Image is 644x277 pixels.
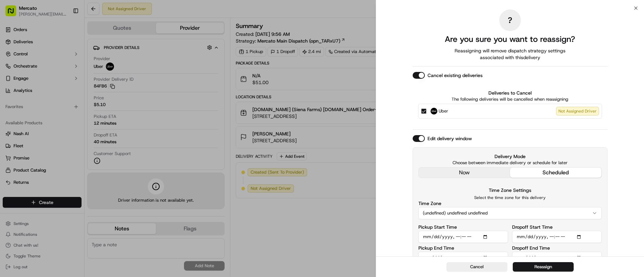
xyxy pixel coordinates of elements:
[445,34,575,45] h2: Are you sure you want to reassign?
[446,262,507,272] button: Cancel
[418,153,602,160] label: Delivery Mode
[439,108,448,115] span: Uber
[418,195,602,200] p: Select the time zone for this delivery
[513,262,574,272] button: Reassign
[419,168,510,178] button: now
[489,187,531,193] label: Time Zone Settings
[512,246,550,250] label: Dropoff End Time
[510,168,601,178] button: scheduled
[428,135,472,142] label: Edit delivery window
[418,246,454,250] label: Pickup End Time
[418,96,602,102] p: The following deliveries will be cancelled when reassigning
[418,201,441,206] label: Time Zone
[431,108,437,115] img: Uber
[428,72,483,79] label: Cancel existing deliveries
[445,47,575,61] span: Reassigning will remove dispatch strategy settings associated with this delivery
[418,90,602,96] label: Deliveries to Cancel
[418,160,602,166] p: Choose between immediate delivery or schedule for later
[418,225,457,229] label: Pickup Start Time
[499,9,521,31] div: ?
[512,225,553,229] label: Dropoff Start Time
